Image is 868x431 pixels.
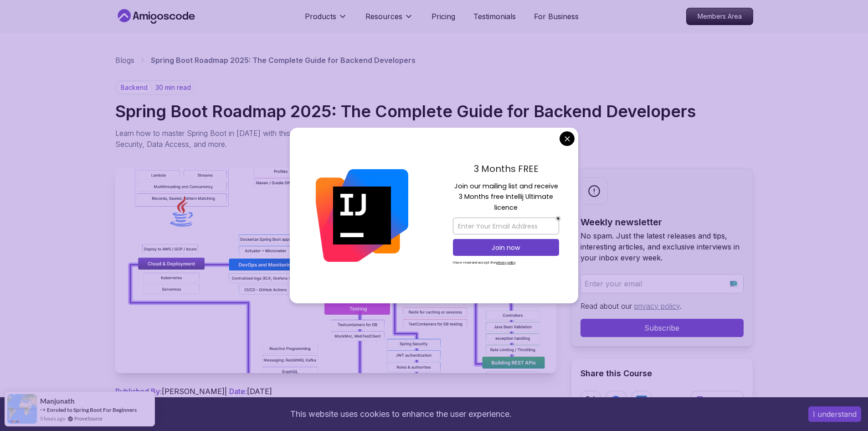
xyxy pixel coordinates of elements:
input: Enter your email [580,274,744,293]
p: backend [117,82,152,93]
a: ProveSource [74,415,103,422]
span: 5 hours ago [40,415,65,422]
h2: Share this Course [580,367,744,380]
a: privacy policy [634,301,680,311]
h1: Spring Boot Roadmap 2025: The Complete Guide for Backend Developers [115,102,753,120]
p: [PERSON_NAME] | [DATE] [115,386,556,397]
a: For Business [534,11,579,22]
p: 30 min read [155,83,191,92]
button: Accept cookies [808,406,861,422]
a: Members Area [686,8,753,25]
span: Manjunath [40,397,75,405]
a: Testimonials [473,11,516,22]
p: Read about our . [580,301,744,312]
p: Members Area [687,8,753,25]
p: No spam. Just the latest releases and tips, interesting articles, and exclusive interviews in you... [580,230,744,263]
p: Copy link [709,396,738,405]
iframe: chat widget [812,374,868,417]
p: Products [305,11,336,22]
p: Learn how to master Spring Boot in [DATE] with this complete roadmap covering Java fundamentals, ... [115,128,524,150]
span: -> [40,406,46,413]
span: Date: [229,387,247,396]
a: Enroled to Spring Boot For Beginners [47,406,137,413]
span: Published By: [115,387,162,396]
button: Subscribe [580,319,744,337]
div: This website uses cookies to enhance the user experience. [7,404,795,424]
p: Spring Boot Roadmap 2025: The Complete Guide for Backend Developers [151,55,416,66]
p: or [667,395,675,406]
img: Spring Boot Roadmap 2025: The Complete Guide for Backend Developers thumbnail [115,168,556,373]
button: Products [305,11,347,29]
p: Resources [365,11,402,22]
a: Pricing [431,11,455,22]
button: Resources [365,11,413,29]
button: Copy link [691,391,744,411]
a: Blogs [115,55,134,66]
img: provesource social proof notification image [7,394,37,424]
h2: Weekly newsletter [580,216,744,228]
